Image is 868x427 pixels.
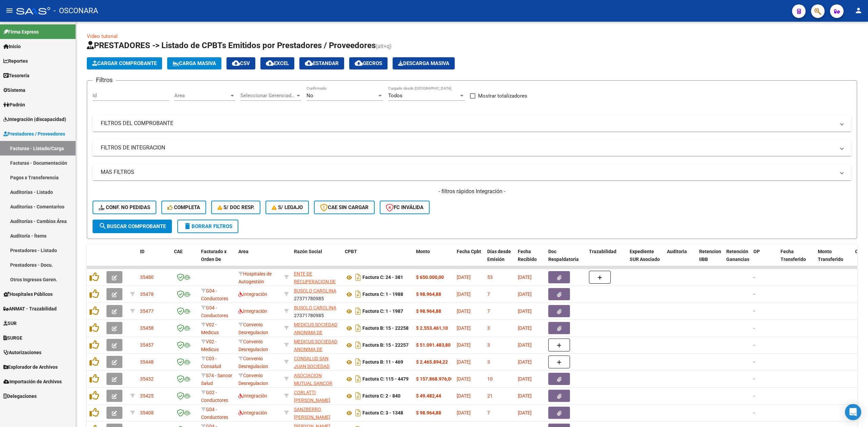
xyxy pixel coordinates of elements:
[416,342,451,348] strong: $ 51.091.483,80
[294,322,338,350] span: MEDICUS SOCIEDAD ANONIMA DE ASISTENCIA MEDICA Y CIENTIFICA
[726,249,749,262] span: Retención Ganancias
[238,393,267,399] span: Integración
[101,144,835,151] mat-panel-title: FILTROS DE INTEGRACION
[753,359,755,365] span: -
[454,244,485,274] datatable-header-cell: Fecha Cpbt
[140,274,154,280] span: 35480
[291,244,342,274] datatable-header-cell: Razón Social
[487,308,490,314] span: 7
[753,325,755,331] span: -
[478,92,527,100] span: Mostrar totalizadores
[751,244,778,274] datatable-header-cell: OP
[518,249,537,262] span: Fecha Recibido
[294,249,322,254] span: Razón Social
[93,164,851,180] mat-expansion-panel-header: MAS FILTROS
[93,115,851,131] mat-expansion-panel-header: FILTROS DEL COMPROBANTE
[354,407,362,418] i: Descargar documento
[457,308,471,314] span: [DATE]
[487,291,490,297] span: 7
[416,249,430,254] span: Monto
[294,287,339,301] div: 27371780985
[93,201,156,214] button: Conf. no pedidas
[342,244,413,274] datatable-header-cell: CPBT
[380,201,430,214] button: FC Inválida
[416,393,441,399] strong: $ 49.482,44
[354,289,362,300] i: Descargar documento
[92,60,157,66] span: Cargar Comprobante
[3,43,21,50] span: Inicio
[457,359,471,365] span: [DATE]
[416,410,441,415] strong: $ 98.964,88
[3,392,37,400] span: Delegaciones
[362,292,403,297] strong: Factura C: 1 - 1988
[413,244,454,274] datatable-header-cell: Monto
[354,340,362,350] i: Descargar documento
[238,410,267,415] span: Integración
[753,393,755,399] span: -
[177,220,238,233] button: Borrar Filtros
[320,204,369,210] span: CAE SIN CARGAR
[232,60,250,66] span: CSV
[487,410,490,415] span: 7
[354,306,362,317] i: Descargar documento
[101,168,835,176] mat-panel-title: MAS FILTROS
[238,373,268,386] span: Convenio Desregulacion
[518,291,532,297] span: [DATE]
[630,249,660,262] span: Expediente SUR Asociado
[3,57,28,65] span: Reportes
[548,249,579,262] span: Doc Respaldatoria
[362,326,409,331] strong: Factura B: 15 - 22258
[518,308,532,314] span: [DATE]
[140,308,154,314] span: 35477
[3,116,66,123] span: Integración (discapacidad)
[266,59,274,67] mat-icon: cloud_download
[140,393,154,399] span: 35425
[266,60,289,66] span: EXCEL
[485,244,515,274] datatable-header-cell: Días desde Emisión
[294,321,339,335] div: 30546771314
[305,59,313,67] mat-icon: cloud_download
[753,342,755,348] span: -
[232,59,240,67] mat-icon: cloud_download
[201,339,219,352] span: V02 - Medicus
[294,304,339,318] div: 27371780985
[457,376,471,382] span: [DATE]
[362,275,403,280] strong: Factura C: 24 - 381
[167,57,221,69] button: Carga Masiva
[362,343,409,348] strong: Factura B: 15 - 22257
[753,291,755,297] span: -
[518,342,532,348] span: [DATE]
[294,339,338,367] span: MEDICUS SOCIEDAD ANONIMA DE ASISTENCIA MEDICA Y CIENTIFICA
[487,274,493,280] span: 53
[174,249,183,254] span: CAE
[457,274,471,280] span: [DATE]
[260,57,294,69] button: EXCEL
[457,249,481,254] span: Fecha Cpbt
[487,342,490,348] span: 3
[99,223,166,229] span: Buscar Comprobante
[217,204,255,210] span: S/ Doc Resp.
[354,357,362,367] i: Descargar documento
[753,410,755,415] span: -
[140,359,154,365] span: 35448
[87,33,118,39] a: Video tutorial
[87,57,162,69] button: Cargar Comprobante
[99,204,150,210] span: Conf. no pedidas
[3,363,58,371] span: Explorador de Archivos
[314,201,375,214] button: CAE SIN CARGAR
[416,274,444,280] strong: $ 650.000,00
[171,244,198,274] datatable-header-cell: CAE
[240,93,295,99] span: Seleccionar Gerenciador
[724,244,751,274] datatable-header-cell: Retención Ganancias
[664,244,696,274] datatable-header-cell: Auditoria
[354,323,362,333] i: Descargar documento
[457,410,471,415] span: [DATE]
[294,305,336,310] span: BUSOLO CAROLINA
[487,393,493,399] span: 21
[3,86,25,94] span: Sistema
[416,325,448,331] strong: $ 2.553.461,10
[54,3,98,18] span: - OSCONARA
[518,410,532,415] span: [DATE]
[667,249,687,254] span: Auditoria
[294,356,330,377] span: CONSALUD SAN JUAN SOCIEDAD ANONIMA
